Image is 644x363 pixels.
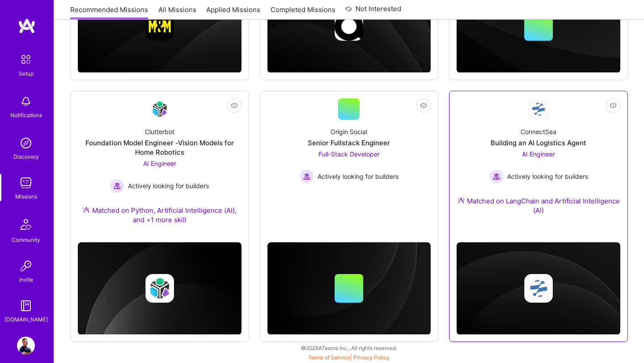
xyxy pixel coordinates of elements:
div: Building an AI Logistics Agent [491,138,586,148]
img: setup [17,50,35,69]
a: Privacy Policy [353,354,390,361]
a: Completed Missions [271,5,335,20]
img: Company logo [524,274,553,303]
div: Invite [19,275,33,284]
div: Community [12,235,40,245]
div: Missions [15,192,37,201]
span: Actively looking for builders [128,181,209,190]
img: Company logo [145,274,174,303]
div: Notifications [10,110,42,120]
a: All Missions [158,5,196,20]
a: User Avatar [15,337,37,355]
img: discovery [17,134,35,152]
img: Company logo [145,12,174,41]
img: Community [15,214,37,235]
span: Full-Stack Developer [318,150,380,158]
div: Origin Social [330,127,367,136]
img: Actively looking for builders [110,179,124,193]
span: Actively looking for builders [318,172,398,181]
a: Terms of Service [308,354,350,361]
div: Senior Fullstack Engineer [308,138,390,148]
a: Recommended Missions [70,5,148,20]
i: icon EyeClosed [420,102,427,109]
a: Not Interested [345,4,401,20]
img: Actively looking for builders [489,169,504,184]
img: User Avatar [17,337,35,355]
img: Ateam Purple Icon [458,197,465,204]
i: icon EyeClosed [231,102,238,109]
div: Clutterbot [145,127,174,136]
span: AI Engineer [143,160,176,167]
div: [DOMAIN_NAME] [4,315,48,324]
img: Invite [17,257,35,275]
div: Matched on LangChain and Artificial Intelligence (AI) [457,196,620,215]
i: icon EyeClosed [610,102,617,109]
img: Ateam Purple Icon [83,206,90,213]
img: logo [18,18,36,34]
a: Origin SocialSenior Fullstack EngineerFull-Stack Developer Actively looking for buildersActively ... [267,98,431,213]
div: © 2025 ATeams Inc., All rights reserved. [54,337,644,359]
span: | [308,354,390,361]
div: Setup [19,69,34,78]
span: Actively looking for builders [507,172,588,181]
a: Company LogoClutterbotFoundation Model Engineer -Vision Models for Home RoboticsAI Engineer Activ... [78,98,241,235]
a: Applied Missions [206,5,260,20]
img: guide book [17,297,35,315]
div: ConnectSea [521,127,556,136]
div: Matched on Python, Artificial Intelligence (AI), and +1 more skill [78,206,241,224]
img: Company logo [335,12,363,41]
img: cover [457,242,620,335]
div: Foundation Model Engineer -Vision Models for Home Robotics [78,138,241,157]
img: cover [267,242,431,335]
img: Company Logo [149,98,170,119]
img: cover [78,242,241,335]
div: Discovery [13,152,39,161]
span: AI Engineer [522,150,555,158]
a: Company LogoConnectSeaBuilding an AI Logistics AgentAI Engineer Actively looking for buildersActi... [457,98,620,226]
img: teamwork [17,174,35,192]
img: Actively looking for builders [300,169,314,184]
img: bell [17,93,35,110]
img: Company Logo [528,98,549,120]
